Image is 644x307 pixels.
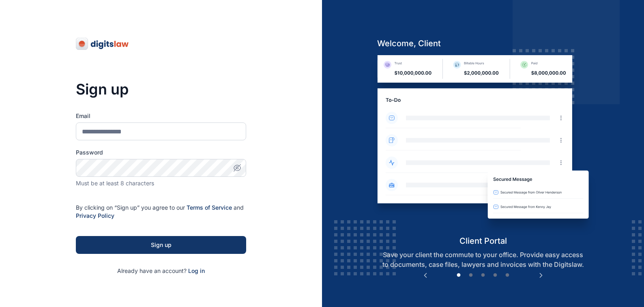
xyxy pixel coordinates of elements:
button: 1 [455,271,463,279]
p: By clicking on “Sign up” you agree to our and [76,204,246,220]
button: Previous [421,271,429,279]
a: Privacy Policy [76,212,114,219]
div: Must be at least 8 characters [76,179,246,187]
img: client-portal [371,55,596,235]
p: Already have an account? [76,267,246,275]
img: digitslaw-logo [76,37,129,50]
div: Sign up [89,241,233,249]
label: Password [76,148,246,157]
h5: client portal [371,235,596,247]
a: Log in [188,267,205,274]
h3: Sign up [76,81,246,97]
button: 3 [479,271,487,279]
label: Email [76,112,246,120]
a: Terms of Service [187,204,232,211]
button: 5 [503,271,511,279]
h5: welcome, client [371,38,596,49]
p: Save your client the commute to your office. Provide easy access to documents, case files, lawyer... [371,250,596,269]
button: 4 [491,271,499,279]
button: 2 [467,271,475,279]
button: Sign up [76,236,246,254]
button: Next [537,271,545,279]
